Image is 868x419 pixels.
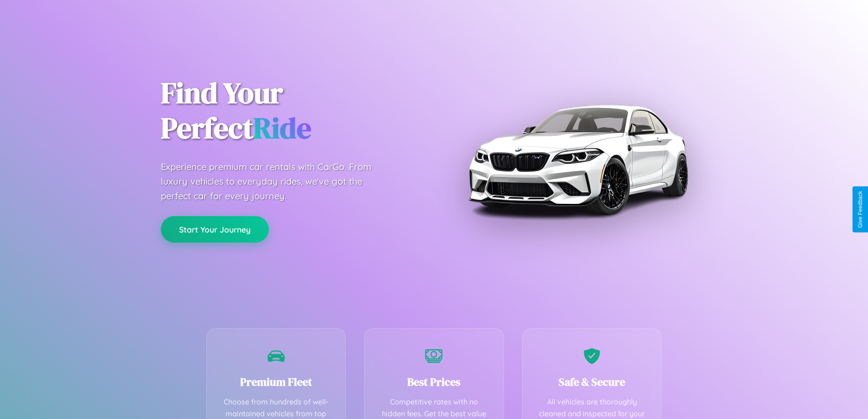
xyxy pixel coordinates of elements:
p: Experience premium car rentals with CarGo. From luxury vehicles to everyday rides, we've got the ... [161,160,389,203]
button: Start Your Journey [161,216,269,243]
img: Premium BMW car rental vehicle [464,46,692,274]
span: Ride [253,108,311,148]
div: Give Feedback [857,191,863,228]
h3: Premium Fleet [221,374,332,389]
h3: Safe & Secure [536,374,648,389]
h3: Best Prices [378,374,490,389]
h1: Find Your Perfect [161,76,421,146]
